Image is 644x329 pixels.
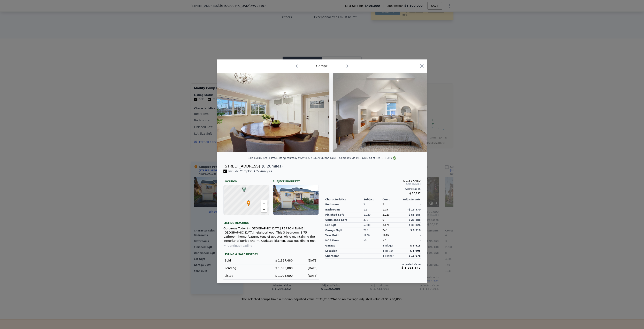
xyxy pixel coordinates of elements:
div: Adjusted Value [325,263,421,266]
div: 1.75 [382,207,401,212]
div: HOA Dues [325,238,363,243]
span: Sold [DATE] [325,182,421,186]
div: • [246,200,248,203]
div: Listing remarks [223,218,319,225]
button: Continue reading [223,244,252,248]
div: 1950 [363,233,383,238]
span: $ 1,095,000 [275,266,293,270]
div: LISTING & SALE HISTORY [223,253,319,257]
div: Location [223,177,269,183]
div: [DATE] [296,266,317,270]
div: Garage Sqft [325,228,363,233]
span: 0.28 [263,164,271,168]
span: $ 0 [382,239,386,242]
div: Sold [225,258,268,263]
div: E [241,187,244,189]
a: Zoom in [261,200,267,206]
div: Year Built [325,233,363,238]
span: 3 [382,203,384,206]
span: $ 1,095,000 [275,274,293,277]
div: Comp [382,198,401,201]
span: $ 6,918 [410,229,421,232]
div: 5,000 [363,223,383,228]
span: + [263,200,265,206]
div: Lot Sqft [325,223,363,228]
div: Pending [225,266,268,270]
div: [DATE] [296,274,317,278]
div: character [325,253,363,259]
span: $ 1,293,642 [401,266,421,269]
div: Adjustments [401,198,421,201]
span: − [263,207,265,212]
img: Property Img [211,73,329,152]
span: • [246,199,251,205]
div: 1.5 [363,207,383,212]
div: 2 [363,202,383,207]
span: Include Comp E in ARV Analysis [227,170,274,173]
span: $ 1,327,480 [403,179,421,182]
span: -$ 85,186 [407,213,421,216]
div: 290 [363,228,383,233]
img: NWMLS Logo [393,156,396,160]
div: - [401,202,421,207]
div: Appreciation [325,187,421,191]
span: 0 [382,219,384,221]
div: Bathrooms [325,207,363,212]
span: -$ 19,570 [407,208,421,211]
div: 1929 [382,233,401,238]
span: -$ 20,297 [409,192,421,195]
span: $ 8,905 [410,249,421,252]
div: Unfinished Sqft [325,217,363,223]
div: Finished Sqft [325,212,363,217]
span: $ 25,288 [408,219,421,221]
div: Sold by Flux Real Estate . [248,157,278,159]
span: ( miles) [260,163,283,169]
span: $ 39,026 [408,224,421,227]
span: E [241,187,247,190]
span: 3,478 [382,224,389,227]
span: $ 11,078 [408,255,421,257]
div: garage [325,243,363,248]
div: Bedrooms [325,202,363,207]
div: $0 [363,238,383,243]
div: Subject Property [273,177,319,183]
div: Listing courtesy of NWMLS (#2322806) and Lake & Company via MLS GRID as of [DATE] 16:59 [278,157,396,159]
div: Listed [225,274,268,278]
div: Characteristics [325,198,363,201]
span: 2,220 [382,213,389,216]
span: $ 1,327,480 [275,259,293,262]
div: Subject [363,198,383,201]
div: 370 [363,217,383,223]
div: + bigger [382,244,393,247]
div: + better [382,249,393,252]
img: Property Img [333,73,451,152]
div: Gorgeous Tudor in [GEOGRAPHIC_DATA][PERSON_NAME] [GEOGRAPHIC_DATA] neighborhood. This 3 bedroom, ... [223,226,319,243]
div: 1,920 [363,212,383,217]
div: Comp E [316,64,328,69]
div: [DATE] [296,258,317,263]
div: [STREET_ADDRESS] [223,163,260,169]
div: + higher [382,254,393,258]
a: Zoom out [261,206,267,212]
div: location [325,248,363,253]
div: - [401,238,421,243]
div: - [401,233,421,238]
span: 240 [382,229,387,232]
span: $ 6,918 [410,244,421,247]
